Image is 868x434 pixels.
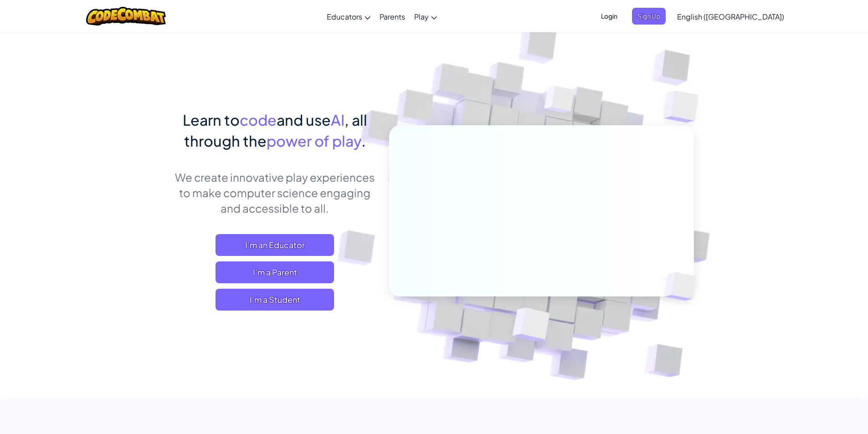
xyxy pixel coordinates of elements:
button: Sign Up [632,8,666,25]
span: Learn to [183,111,240,129]
img: Overlap cubes [527,68,592,136]
button: Login [596,8,623,25]
span: Play [414,12,429,21]
span: code [240,111,277,129]
img: Overlap cubes [490,288,571,364]
img: Overlap cubes [649,253,717,320]
a: English ([GEOGRAPHIC_DATA]) [673,4,789,29]
a: Play [410,4,442,29]
img: Overlap cubes [645,68,724,145]
span: English ([GEOGRAPHIC_DATA]) [677,12,784,21]
a: Educators [322,4,375,29]
span: . [361,132,366,150]
img: CodeCombat logo [86,7,166,26]
a: I'm an Educator [216,234,334,256]
p: We create innovative play experiences to make computer science engaging and accessible to all. [175,169,375,216]
button: I'm a Student [216,289,334,311]
span: AI [331,111,344,129]
span: Educators [327,12,362,21]
a: Parents [375,4,410,29]
span: power of play [267,132,361,150]
a: I'm a Parent [216,261,334,283]
span: and use [277,111,331,129]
